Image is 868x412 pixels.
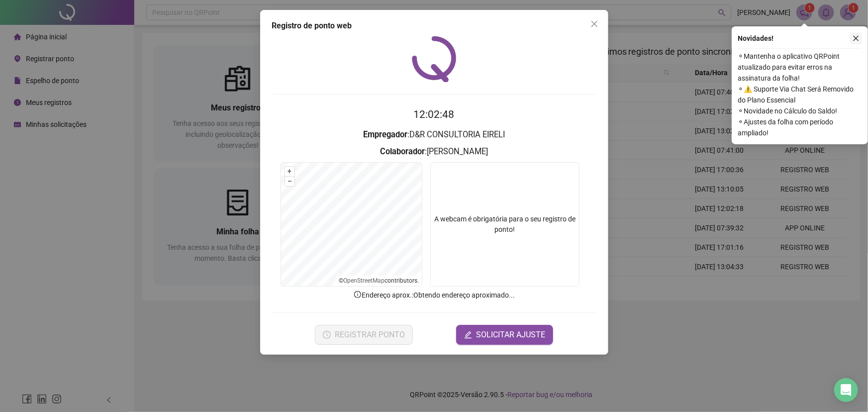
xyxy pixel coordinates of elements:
[285,167,294,176] button: +
[272,145,596,158] h3: : [PERSON_NAME]
[738,51,862,84] span: ⚬ Mantenha o aplicativo QRPoint atualizado para evitar erros na assinatura da folha!
[834,378,858,402] div: Open Intercom Messenger
[586,16,602,32] button: Close
[738,105,862,116] span: ⚬ Novidade no Cálculo do Saldo!
[414,108,455,120] time: 12:02:48
[315,325,413,345] button: REGISTRAR PONTO
[412,36,457,82] img: QRPoint
[272,290,596,301] p: Endereço aprox. : Obtendo endereço aproximado...
[353,290,362,299] span: info-circle
[456,325,553,345] button: editSOLICITAR AJUSTE
[272,128,596,141] h3: : D&R CONSULTORIA EIRELI
[272,20,596,32] div: Registro de ponto web
[476,329,545,341] span: SOLICITAR AJUSTE
[343,277,385,284] a: OpenStreetMap
[430,162,579,287] div: A webcam é obrigatória para o seu registro de ponto!
[738,33,773,44] span: Novidades !
[285,177,294,186] button: –
[464,331,472,339] span: edit
[853,35,860,42] span: close
[738,84,862,105] span: ⚬ ⚠️ Suporte Via Chat Será Removido do Plano Essencial
[380,147,425,156] strong: Colaborador
[363,130,407,139] strong: Empregador
[339,277,419,284] li: © contributors.
[590,20,598,28] span: close
[738,116,862,138] span: ⚬ Ajustes da folha com período ampliado!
